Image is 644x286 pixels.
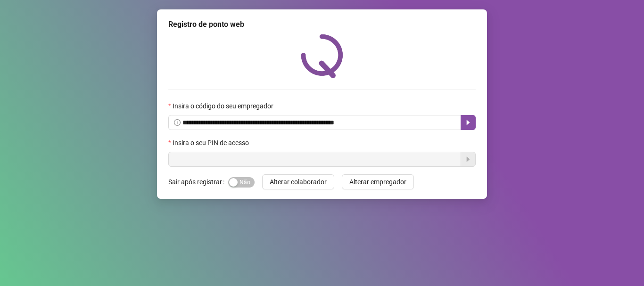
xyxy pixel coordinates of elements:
button: Alterar empregador [342,174,414,189]
label: Insira o seu PIN de acesso [168,138,255,148]
div: Registro de ponto web [168,19,476,30]
span: caret-right [464,119,472,126]
label: Sair após registrar [168,174,228,189]
img: QRPoint [301,34,343,78]
span: Alterar empregador [349,177,406,187]
button: Alterar colaborador [262,174,334,189]
span: Alterar colaborador [270,177,327,187]
label: Insira o código do seu empregador [168,101,280,111]
span: info-circle [174,119,181,126]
